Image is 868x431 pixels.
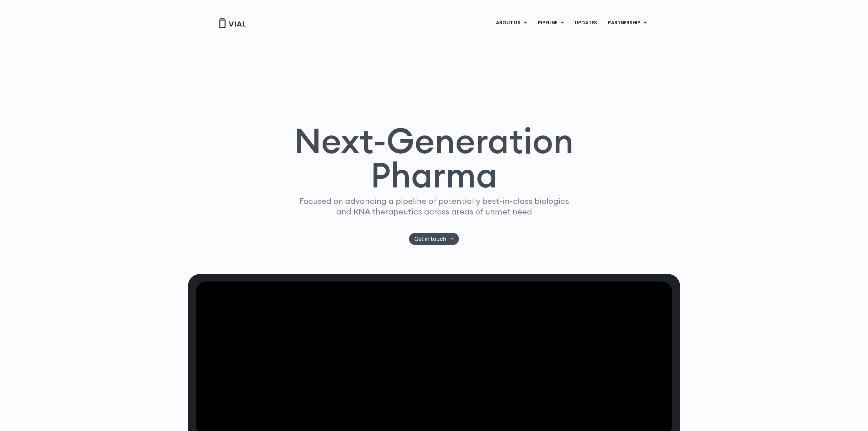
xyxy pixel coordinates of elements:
h1: Next-Generation Pharma [286,123,582,193]
a: Get in touch [409,233,459,245]
img: Vial Logo [219,18,246,28]
p: Focused on advancing a pipeline of potentially best-in-class biologics and RNA therapeutics acros... [296,196,572,217]
a: UPDATES [569,17,602,29]
a: PIPELINEMenu Toggle [532,17,569,29]
a: ABOUT USMenu Toggle [490,17,532,29]
span: Get in touch [415,236,446,241]
a: PARTNERSHIPMenu Toggle [602,17,652,29]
